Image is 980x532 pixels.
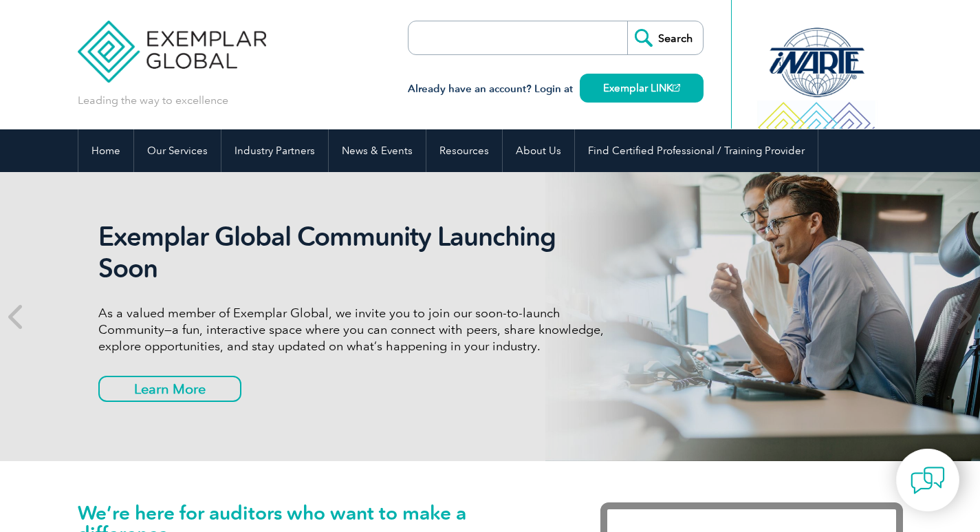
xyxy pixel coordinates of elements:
a: About Us [503,129,574,172]
a: News & Events [329,129,426,172]
a: Resources [426,129,502,172]
h2: Exemplar Global Community Launching Soon [98,221,614,284]
a: Industry Partners [221,129,328,172]
img: contact-chat.png [911,463,945,498]
a: Our Services [134,129,221,172]
p: Leading the way to excellence [78,93,228,108]
a: Find Certified Professional / Training Provider [575,129,818,172]
img: open_square.png [673,84,680,92]
a: Learn More [98,376,241,402]
a: Exemplar LINK [580,74,704,103]
a: Home [78,129,133,172]
input: Search [627,21,703,54]
h3: Already have an account? Login at [408,81,704,98]
p: As a valued member of Exemplar Global, we invite you to join our soon-to-launch Community—a fun, ... [98,305,614,354]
